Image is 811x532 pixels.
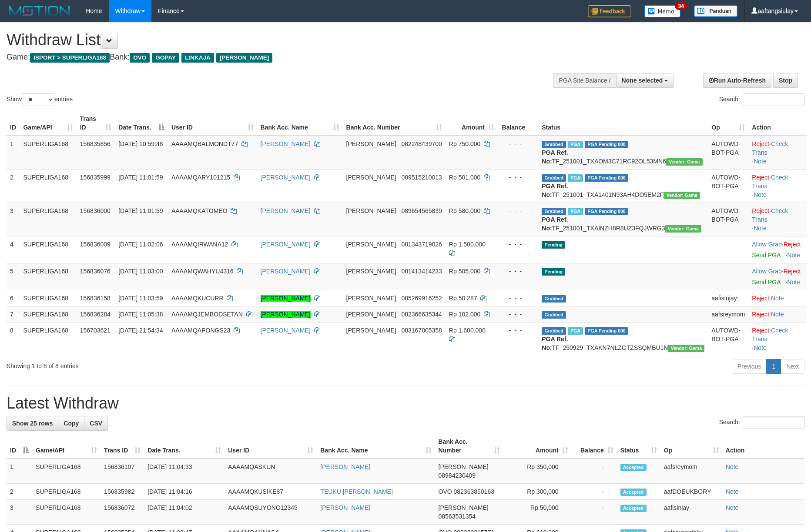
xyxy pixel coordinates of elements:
a: Reject [752,174,769,181]
th: Op: activate to sort column ascending [660,434,722,459]
td: aafisinjay [660,500,722,525]
th: Bank Acc. Name: activate to sort column ascending [257,111,343,136]
img: Feedback.jpg [588,5,631,17]
th: ID [7,111,20,136]
span: Accepted [620,489,647,496]
a: Note [754,344,767,351]
div: - - - [501,140,535,148]
a: Note [754,191,767,198]
span: Copy 089515210013 to clipboard [401,174,442,181]
span: PGA Pending [585,327,628,335]
span: Copy 082366635344 to clipboard [401,311,442,318]
td: SUPERLIGA168 [20,236,76,263]
a: Note [726,463,739,470]
a: Check Trans [752,207,788,223]
td: aafsreymom [708,306,748,322]
span: PGA Pending [585,208,628,215]
th: Bank Acc. Number: activate to sort column ascending [435,434,503,459]
span: OVO [130,53,150,63]
span: AAAAMQARY101215 [171,174,230,181]
td: · [748,263,807,290]
td: aafisinjay [708,290,748,306]
td: Rp 50,000 [503,500,572,525]
span: ISPORT > SUPERLIGA168 [30,53,110,63]
td: · · [748,136,807,170]
span: [PERSON_NAME] [439,504,489,511]
a: Next [781,359,804,374]
td: TF_251001_TXAINZH8R8UZ3FQJWRG3 [538,203,708,236]
a: [PERSON_NAME] [261,174,311,181]
a: Check Trans [752,174,788,190]
span: CSV [90,420,102,427]
span: LINKAJA [181,53,214,63]
span: AAAAMQAPONGS23 [171,327,230,334]
span: [PERSON_NAME] [346,295,396,302]
td: SUPERLIGA168 [20,203,76,236]
input: Search: [743,416,804,429]
span: Accepted [620,464,647,471]
span: 156835999 [80,174,111,181]
span: [PERSON_NAME] [346,268,396,275]
a: [PERSON_NAME] [261,295,311,302]
td: aafsreymom [660,459,722,484]
td: SUPERLIGA168 [32,484,101,500]
span: Accepted [620,505,647,512]
th: Action [748,111,807,136]
td: [DATE] 11:04:33 [144,459,225,484]
span: Vendor URL: https://trx31.1velocity.biz [664,192,700,199]
a: 1 [766,359,781,374]
label: Search: [719,416,804,429]
td: · · [748,169,807,203]
span: 156836158 [80,295,111,302]
th: Date Trans.: activate to sort column ascending [144,434,225,459]
span: [DATE] 11:03:00 [118,268,163,275]
td: 156835982 [101,484,144,500]
th: Amount: activate to sort column ascending [503,434,572,459]
span: Grabbed [542,174,566,182]
a: Send PGA [752,279,780,286]
span: [DATE] 11:01:59 [118,174,163,181]
a: Reject [752,327,769,334]
td: AAAAMQKUSIKE87 [225,484,317,500]
td: - [572,500,617,525]
td: 7 [7,306,20,322]
span: Pending [542,241,565,249]
span: Vendor URL: https://trx31.1velocity.biz [666,158,703,166]
th: Trans ID: activate to sort column ascending [101,434,144,459]
td: - [572,459,617,484]
a: [PERSON_NAME] [320,504,370,511]
h1: Withdraw List [7,31,532,49]
td: Rp 300,000 [503,484,572,500]
td: SUPERLIGA168 [20,263,76,290]
a: CSV [84,416,108,431]
span: Marked by aafheankoy [568,208,583,215]
button: None selected [616,73,674,88]
td: SUPERLIGA168 [32,459,101,484]
a: Check Trans [752,140,788,156]
th: Action [722,434,804,459]
td: [DATE] 11:04:16 [144,484,225,500]
span: Copy 085269916252 to clipboard [401,295,442,302]
td: · [748,290,807,306]
a: Note [771,311,784,318]
label: Search: [719,93,804,106]
a: Check Trans [752,327,788,342]
span: [DATE] 11:01:59 [118,207,163,214]
div: - - - [501,294,535,303]
td: 2 [7,484,32,500]
span: [PERSON_NAME] [346,241,396,248]
span: 156836000 [80,207,111,214]
th: Bank Acc. Number: activate to sort column ascending [343,111,446,136]
td: 2 [7,169,20,203]
span: OVO [439,488,452,495]
a: [PERSON_NAME] [261,327,311,334]
td: · [748,306,807,322]
td: 156836107 [101,459,144,484]
th: Date Trans.: activate to sort column descending [115,111,168,136]
span: Grabbed [542,141,566,148]
span: [PERSON_NAME] [346,174,396,181]
td: aafDOEUKBORY [660,484,722,500]
span: [PERSON_NAME] [346,207,396,214]
a: Note [787,279,800,286]
th: Trans ID: activate to sort column ascending [77,111,115,136]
